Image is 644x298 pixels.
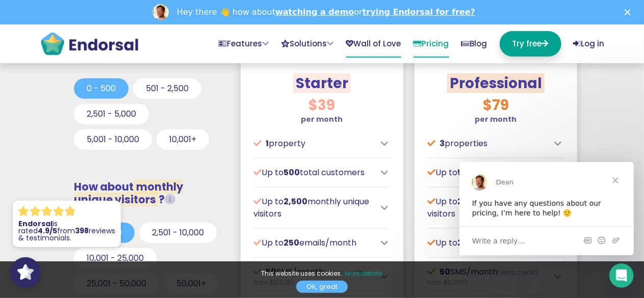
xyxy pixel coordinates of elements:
[10,269,634,278] p: This website uses cookies.
[275,7,354,17] a: watching a demo
[609,263,634,288] iframe: Intercom live chat
[38,226,57,236] strong: 4.9/5
[427,167,549,179] p: Up to total customers
[284,237,299,249] span: 250
[296,281,348,293] a: Ok, great
[459,162,634,255] iframe: Intercom live chat message
[165,194,175,205] i: Unique visitors that view our social proof tools (widgets, FOMO popups or Wall of Love) on your w...
[625,9,635,15] div: Close
[457,196,481,207] span: 2,500
[253,196,375,220] p: Up to monthly unique visitors
[75,226,89,236] strong: 398
[427,138,549,150] p: properties
[483,95,509,115] span: $79
[301,114,343,124] strong: per month
[139,223,217,243] button: 2,501 - 10,000
[74,248,157,268] button: 10,001 - 25,000
[18,219,53,229] strong: Endorsal
[427,196,549,220] p: Up to monthly unique visitors
[253,237,375,249] p: Up to emails/month
[152,4,169,20] img: Profile image for Dean
[253,167,375,179] p: Up to total customers
[284,167,300,178] span: 500
[363,7,475,17] a: trying Endorsal for free?
[40,31,139,57] img: endorsal-logo@2x.png
[293,73,351,93] span: Starter
[447,73,545,93] span: Professional
[74,179,183,207] span: monthly unique visitors
[440,138,445,149] span: 3
[427,237,549,249] p: Up to emails/month
[346,31,401,58] a: Wall of Love
[414,31,449,58] a: Pricing
[18,220,115,241] p: is rated from reviews & testimonials.
[74,129,152,150] button: 5,001 - 10,000
[475,114,517,124] strong: per month
[457,237,473,249] span: 250
[308,95,335,115] span: $39
[345,269,383,279] a: More details
[457,167,474,178] span: 500
[281,31,334,57] a: Solutions
[74,104,149,124] button: 2,501 - 5,000
[461,31,487,57] a: Blog
[133,78,201,99] button: 501 - 2,500
[177,7,475,17] div: Hey there 👋 how about or
[253,138,375,150] p: property
[266,138,269,149] span: 1
[574,31,605,57] a: Log in
[219,31,269,57] a: Features
[74,78,128,99] button: 0 - 500
[284,196,307,207] span: 2,500
[157,129,209,150] button: 10,001+
[500,31,561,57] a: Try free
[74,180,222,206] h3: How about ?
